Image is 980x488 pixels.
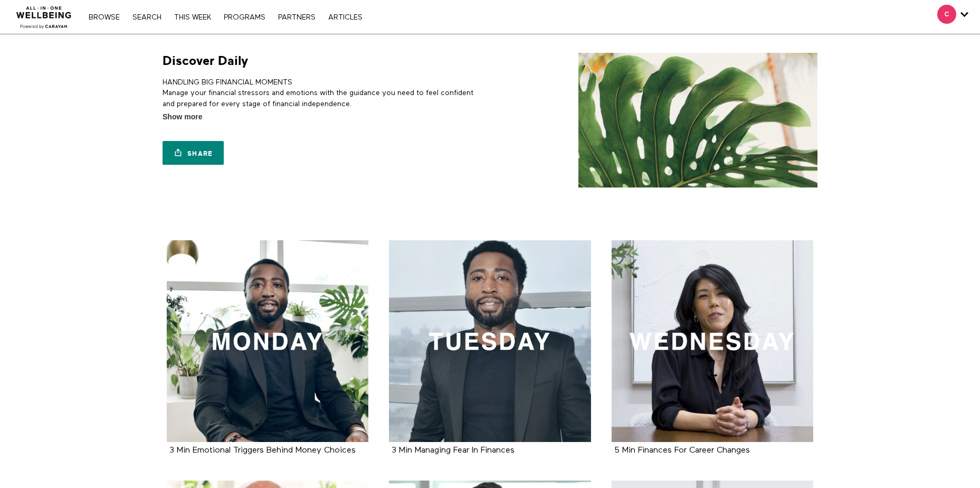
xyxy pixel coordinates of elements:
[323,14,368,21] a: ARTICLES
[392,446,515,455] strong: 3 Min Managing Fear In Finances
[169,446,356,454] a: 3 Min Emotional Triggers Behind Money Choices
[163,77,486,109] p: HANDLING BIG FINANCIAL MOMENTS Manage your financial stressors and emotions with the guidance you...
[83,12,367,22] nav: Primary
[273,14,321,21] a: PARTNERS
[169,14,216,21] a: THIS WEEK
[169,446,356,455] strong: 3 Min Emotional Triggers Behind Money Choices
[612,240,814,443] a: 5 Min Finances For Career Changes
[218,14,271,21] a: PROGRAMS
[578,53,817,187] img: Discover Daily
[163,141,224,165] a: Share
[127,14,167,21] a: Search
[83,14,125,21] a: Browse
[163,111,202,123] span: Show more
[392,446,515,454] a: 3 Min Managing Fear In Finances
[389,240,591,443] a: 3 Min Managing Fear In Finances
[614,446,750,455] strong: 5 Min Finances For Career Changes
[163,53,248,69] h1: Discover Daily
[614,446,750,454] a: 5 Min Finances For Career Changes
[167,240,369,443] a: 3 Min Emotional Triggers Behind Money Choices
